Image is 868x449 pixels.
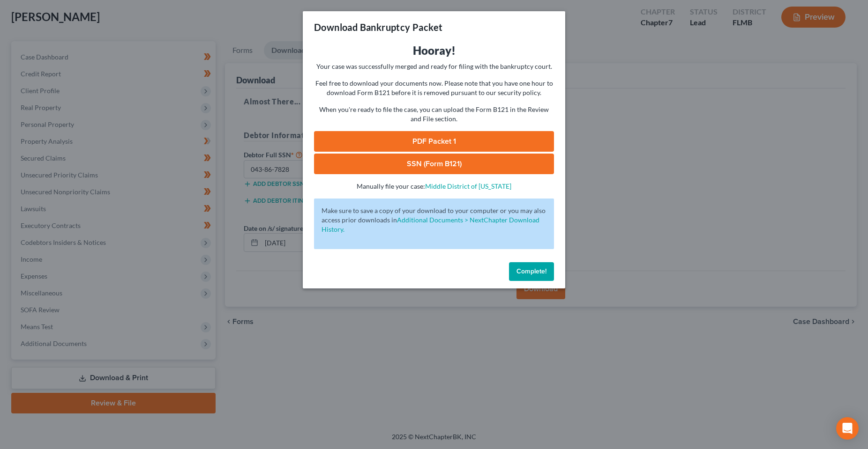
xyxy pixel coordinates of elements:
a: SSN (Form B121) [314,154,554,174]
p: Make sure to save a copy of your download to your computer or you may also access prior downloads in [322,206,546,234]
button: Complete! [509,262,554,281]
div: Open Intercom Messenger [836,417,859,440]
span: Complete! [516,267,546,275]
p: When you're ready to file the case, you can upload the Form B121 in the Review and File section. [314,105,554,124]
a: Additional Documents > NextChapter Download History. [322,216,539,233]
p: Feel free to download your documents now. Please note that you have one hour to download Form B12... [314,79,554,97]
p: Manually file your case: [314,182,554,191]
h3: Hooray! [314,43,554,58]
p: Your case was successfully merged and ready for filing with the bankruptcy court. [314,62,554,71]
a: Middle District of [US_STATE] [425,182,511,190]
a: PDF Packet 1 [314,131,554,152]
h3: Download Bankruptcy Packet [314,21,442,34]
